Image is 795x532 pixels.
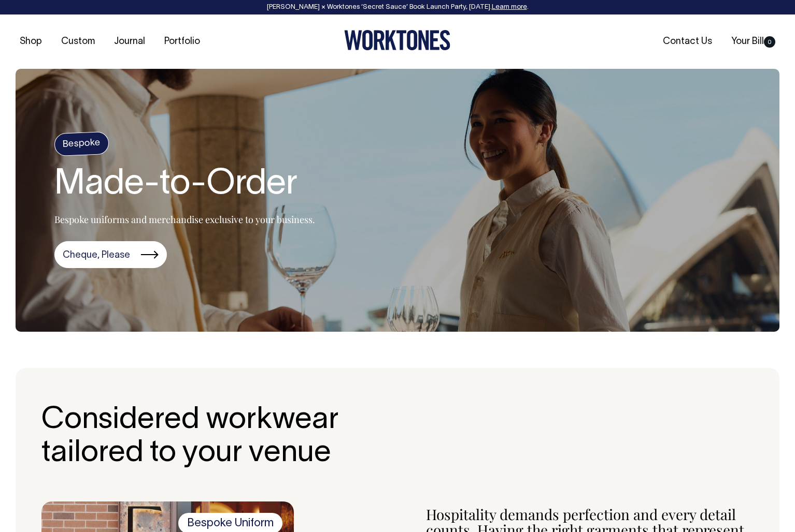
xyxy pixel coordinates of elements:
[659,33,716,50] a: Contact Us
[764,36,775,48] span: 0
[492,4,527,10] a: Learn more
[160,33,204,50] a: Portfolio
[54,166,315,204] h1: Made-to-Order
[57,33,99,50] a: Custom
[727,33,779,50] a: Your Bill0
[16,33,46,50] a: Shop
[54,131,109,156] h4: Bespoke
[54,241,167,268] a: Cheque, Please
[10,4,785,11] div: [PERSON_NAME] × Worktones ‘Secret Sauce’ Book Launch Party, [DATE]. .
[41,404,339,470] h2: Considered workwear tailored to your venue
[110,33,149,50] a: Journal
[54,213,315,226] p: Bespoke uniforms and merchandise exclusive to your business.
